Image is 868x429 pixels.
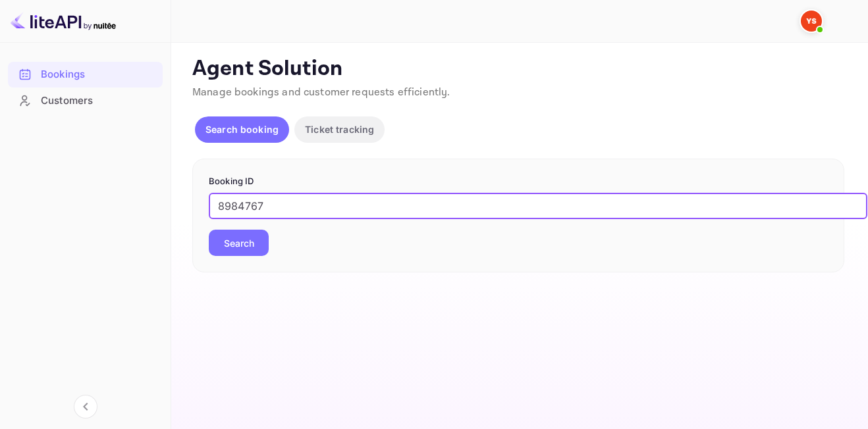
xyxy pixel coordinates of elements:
input: Enter Booking ID (e.g., 63782194) [209,193,867,219]
p: Booking ID [209,175,828,188]
p: Agent Solution [192,56,844,82]
img: LiteAPI logo [11,11,116,32]
a: Customers [8,88,163,113]
button: Collapse navigation [74,395,97,418]
a: Bookings [8,62,163,86]
button: Search [209,230,269,256]
div: Bookings [8,62,163,88]
div: Customers [8,88,163,114]
div: Customers [41,93,156,109]
p: Ticket tracking [305,122,374,136]
span: Manage bookings and customer requests efficiently. [192,86,450,99]
img: Yandex Support [801,11,822,32]
div: Bookings [41,67,156,82]
p: Search booking [205,122,279,136]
